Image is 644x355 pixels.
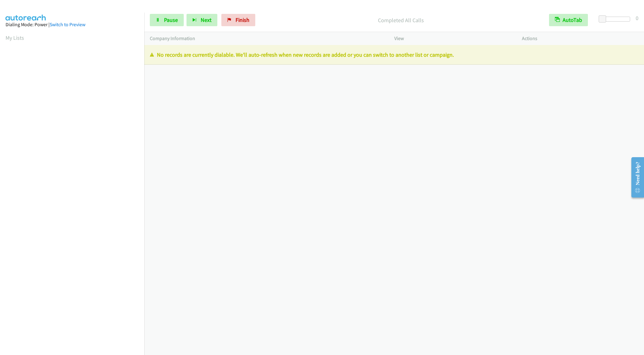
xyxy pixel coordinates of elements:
p: Actions [522,35,638,42]
p: No records are currently dialable. We'll auto-refresh when new records are added or you can switc... [150,51,638,59]
a: Finish [221,14,255,26]
iframe: Dialpad [6,47,144,340]
button: AutoTab [549,14,588,26]
span: Pause [164,16,178,23]
p: Completed All Calls [264,16,538,24]
div: Dialing Mode: Power | [6,21,139,28]
span: Finish [236,16,249,23]
div: 0 [636,14,638,22]
iframe: Resource Center [626,153,644,202]
a: My Lists [6,34,24,41]
p: View [394,35,511,42]
span: Next [201,16,211,23]
div: Delay between calls (in seconds) [602,17,630,22]
a: Pause [150,14,184,26]
p: Company Information [150,35,383,42]
a: Switch to Preview [50,22,85,27]
button: Next [187,14,217,26]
